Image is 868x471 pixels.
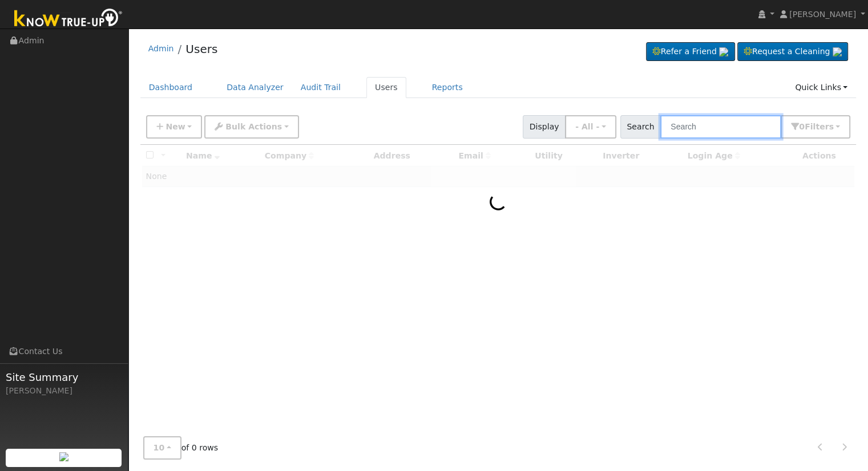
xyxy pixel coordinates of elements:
a: Request a Cleaning [737,42,848,62]
button: - All - [565,115,616,139]
span: Site Summary [6,370,122,385]
span: 10 [154,443,165,452]
button: 10 [143,436,181,460]
button: Bulk Actions [204,115,298,139]
span: Bulk Actions [225,122,282,131]
span: Search [620,115,661,139]
a: Users [366,77,406,98]
a: Reports [423,77,471,98]
a: Users [185,42,217,56]
a: Dashboard [140,77,201,98]
a: Audit Trail [292,77,349,98]
img: retrieve [833,47,842,56]
div: [PERSON_NAME] [6,385,122,397]
button: 0Filters [781,115,850,139]
a: Admin [148,44,174,53]
a: Refer a Friend [646,42,735,62]
span: Filter [805,122,834,131]
img: retrieve [719,47,728,56]
span: [PERSON_NAME] [789,10,856,19]
span: Display [523,115,566,139]
img: retrieve [59,452,68,461]
span: New [165,122,185,131]
span: s [829,122,833,131]
span: of 0 rows [143,436,219,460]
button: New [146,115,203,139]
input: Search [660,115,781,139]
a: Quick Links [786,77,856,98]
a: Data Analyzer [218,77,292,98]
img: Know True-Up [9,6,128,32]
